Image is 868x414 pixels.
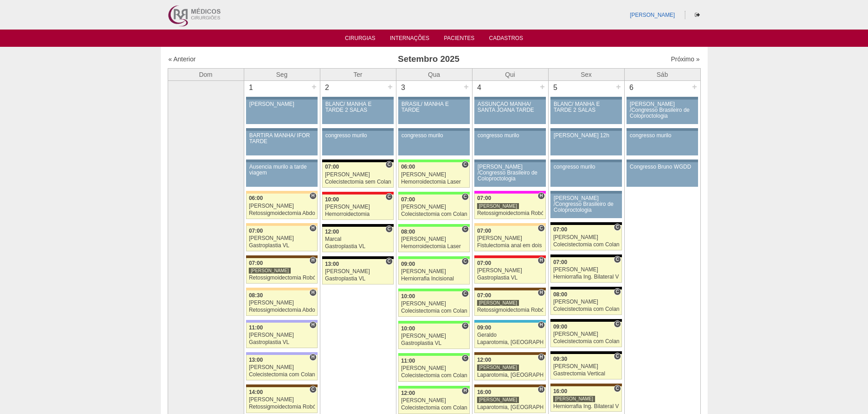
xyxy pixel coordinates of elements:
[553,395,595,402] div: [PERSON_NAME]
[401,293,415,299] span: 10:00
[474,194,545,219] a: H 07:00 [PERSON_NAME] Retossigmoidectomia Robótica
[474,352,545,355] div: Key: Santa Joana
[249,339,315,345] div: Gastroplastia VL
[249,300,315,306] div: [PERSON_NAME]
[325,101,390,113] div: BLANC/ MANHÃ E TARDE 2 SALAS
[538,386,544,393] span: Hospital
[325,244,391,249] div: Gastroplastia VL
[474,258,545,284] a: H 07:00 [PERSON_NAME] Gastroplastia VL
[401,211,467,217] div: Colecistectomia com Colangiografia VL
[550,287,621,289] div: Key: Blanc
[401,405,467,411] div: Colecistectomia com Colangiografia VL
[249,404,315,410] div: Retossigmoidectomia Robótica
[478,133,543,139] div: congresso murilo
[489,35,523,44] a: Cadastros
[249,133,314,145] div: BARTIRA MANHÃ/ IFOR TARDE
[398,324,469,349] a: C 10:00 [PERSON_NAME] Gastroplastia VL
[538,321,544,329] span: Hospital
[462,225,468,233] span: Consultório
[249,332,315,338] div: [PERSON_NAME]
[478,164,543,182] div: [PERSON_NAME] /Congresso Brasileiro de Coloproctologia
[322,128,393,131] div: Key: Aviso
[553,291,567,298] span: 08:00
[614,288,621,295] span: Consultório
[550,351,621,354] div: Key: Blanc
[386,81,394,93] div: +
[401,358,415,364] span: 11:00
[246,223,317,226] div: Key: Bartira
[553,331,619,337] div: [PERSON_NAME]
[474,100,545,124] a: ASSUNÇÃO MANHÃ/ SANTA JOANA TARDE
[249,267,291,274] div: [PERSON_NAME]
[322,224,393,227] div: Key: Blanc
[246,131,317,155] a: BARTIRA MANHÃ/ IFOR TARDE
[477,332,543,338] div: Geraldo
[401,196,415,203] span: 07:00
[398,195,469,220] a: C 07:00 [PERSON_NAME] Colecistectomia com Colangiografia VL
[553,388,567,394] span: 16:00
[249,101,314,107] div: [PERSON_NAME]
[249,243,315,249] div: Gastroplastia VL
[325,276,391,282] div: Gastroplastia VL
[627,131,698,155] a: congresso murilo
[401,101,467,113] div: BRASIL/ MANHÃ E TARDE
[246,384,317,387] div: Key: Santa Joana
[398,131,469,155] a: congresso murilo
[398,224,469,227] div: Key: Brasil
[246,162,317,187] a: Ausencia murilo a tarde viagem
[614,224,621,231] span: Consultório
[538,354,544,361] span: Hospital
[325,211,391,217] div: Hemorroidectomia
[325,269,391,274] div: [PERSON_NAME]
[398,192,469,195] div: Key: Brasil
[398,100,469,124] a: BRASIL/ MANHÃ E TARDE
[477,195,491,201] span: 07:00
[550,354,621,379] a: C 09:30 [PERSON_NAME] Gastrectomia Vertical
[548,68,624,80] th: Sex
[474,162,545,187] a: [PERSON_NAME] /Congresso Brasileiro de Coloproctologia
[401,373,467,379] div: Colecistectomia com Colangiografia VL
[322,227,393,252] a: C 12:00 Marcal Gastroplastia VL
[550,160,621,162] div: Key: Aviso
[553,404,619,409] div: Herniorrafia Ing. Bilateral VL
[401,261,415,267] span: 09:00
[249,292,263,299] span: 08:30
[627,97,698,100] div: Key: Aviso
[477,372,543,378] div: Laparotomia, [GEOGRAPHIC_DATA], Drenagem, Bridas
[627,162,698,187] a: Congresso Bruno WGDD
[244,68,320,80] th: Seg
[462,354,468,362] span: Consultório
[401,236,467,242] div: [PERSON_NAME]
[477,235,543,241] div: [PERSON_NAME]
[246,194,317,219] a: H 06:00 [PERSON_NAME] Retossigmoidectomia Abdominal VL
[477,243,543,249] div: Fistulectomia anal em dois tempos
[630,12,675,18] a: [PERSON_NAME]
[249,357,263,363] span: 13:00
[553,226,567,233] span: 07:00
[309,386,316,393] span: Consultório
[345,35,375,44] a: Cirurgias
[249,364,315,370] div: [PERSON_NAME]
[169,55,196,63] a: « Anterior
[325,204,391,210] div: [PERSON_NAME]
[477,203,519,209] div: [PERSON_NAME]
[249,235,315,241] div: [PERSON_NAME]
[550,131,621,155] a: [PERSON_NAME] 12h
[322,131,393,155] a: congresso murilo
[462,81,470,93] div: +
[249,307,315,313] div: Retossigmoidectomia Abdominal VL
[322,192,393,195] div: Key: Assunção
[550,225,621,250] a: C 07:00 [PERSON_NAME] Colecistectomia com Colangiografia VL
[550,384,621,386] div: Key: Santa Joana
[168,68,244,80] th: Dom
[477,324,491,331] span: 09:00
[477,210,543,216] div: Retossigmoidectomia Robótica
[474,223,545,226] div: Key: Bartira
[553,242,619,248] div: Colecistectomia com Colangiografia VL
[474,255,545,258] div: Key: Assunção
[477,307,543,313] div: Retossigmoidectomia Robótica
[554,101,619,113] div: BLANC/ MANHÃ E TARDE 2 SALAS
[246,355,317,380] a: H 13:00 [PERSON_NAME] Colecistectomia com Colangiografia VL
[385,225,392,233] span: Consultório
[249,397,315,403] div: [PERSON_NAME]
